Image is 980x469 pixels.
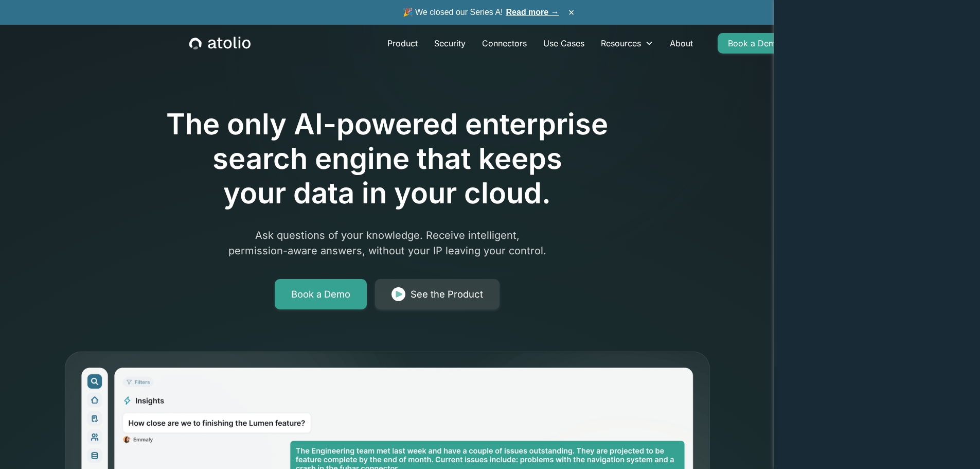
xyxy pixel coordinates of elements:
[189,37,251,50] a: home
[593,33,662,54] div: Resources
[718,33,791,54] a: Book a Demo
[190,228,585,258] p: Ask questions of your knowledge. Receive intelligent, permission-aware answers, without your IP l...
[426,33,474,54] a: Security
[565,7,578,18] button: ×
[375,279,500,310] a: See the Product
[379,33,426,54] a: Product
[662,33,701,54] a: About
[506,8,559,16] a: Read more →
[474,33,535,54] a: Connectors
[124,107,651,211] h1: The only AI-powered enterprise search engine that keeps your data in your cloud.
[275,279,367,310] a: Book a Demo
[411,287,483,302] div: See the Product
[535,33,593,54] a: Use Cases
[403,6,559,19] span: 🎉 We closed our Series A!
[601,37,641,49] div: Resources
